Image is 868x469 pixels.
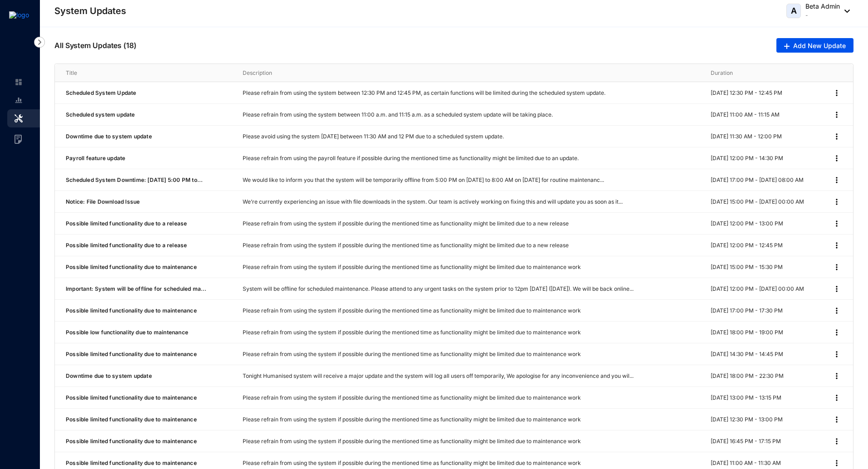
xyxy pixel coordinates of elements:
[711,88,821,98] p: [DATE] 12:30 PM - 12:45 PM
[243,459,581,466] span: Please refrain from using the system if possible during the mentioned time as functionality might...
[832,371,841,381] img: more.27664ee4a8faa814348e188645a3c1fc.svg
[7,91,29,109] li: Reports
[832,459,841,468] img: more.27664ee4a8faa814348e188645a3c1fc.svg
[711,459,821,468] p: [DATE] 11:00 AM - 11:30 AM
[243,351,581,357] span: Please refrain from using the system if possible during the mentioned time as functionality might...
[832,328,841,337] img: more.27664ee4a8faa814348e188645a3c1fc.svg
[832,263,841,272] img: more.27664ee4a8faa814348e188645a3c1fc.svg
[66,111,135,118] span: Scheduled system update
[711,110,821,119] p: [DATE] 11:00 AM - 11:15 AM
[711,393,821,402] p: [DATE] 13:00 PM - 13:15 PM
[66,394,197,401] span: Possible limited functionality due to maintenance
[243,220,569,227] span: Please refrain from using the system if possible during the mentioned time as functionality might...
[243,176,604,183] span: We would like to inform you that the system will be temporarily offline from 5:00 PM on [DATE] to...
[840,10,850,13] img: dropdown-black.8e83cc76930a90b1a4fdb6d089b7bf3a.svg
[243,329,581,336] span: Please refrain from using the system if possible during the mentioned time as functionality might...
[711,197,821,206] p: [DATE] 15:00 PM - [DATE] 00:00 AM
[832,110,841,119] img: more.27664ee4a8faa814348e188645a3c1fc.svg
[832,306,841,315] img: more.27664ee4a8faa814348e188645a3c1fc.svg
[832,241,841,250] img: more.27664ee4a8faa814348e188645a3c1fc.svg
[832,154,841,163] img: more.27664ee4a8faa814348e188645a3c1fc.svg
[15,96,23,104] img: report-unselected.e6a6b4230fc7da01f883.svg
[243,133,504,140] span: Please avoid using the system [DATE] between 11:30 AM and 12 PM due to a scheduled system update.
[66,176,203,183] span: Scheduled System Downtime: [DATE] 5:00 PM to...
[832,176,841,185] img: more.27664ee4a8faa814348e188645a3c1fc.svg
[243,198,623,205] span: We’re currently experiencing an issue with file downloads in the system. Our team is actively wor...
[66,133,152,140] span: Downtime due to system update
[805,11,840,20] p: -
[711,306,821,315] p: [DATE] 17:00 PM - 17:30 PM
[243,285,634,292] span: System will be offline for scheduled maintenance. Please attend to any urgent tasks on the system...
[243,242,569,249] span: Please refrain from using the system if possible during the mentioned time as functionality might...
[243,394,581,401] span: Please refrain from using the system if possible during the mentioned time as functionality might...
[832,219,841,228] img: more.27664ee4a8faa814348e188645a3c1fc.svg
[243,111,553,118] span: Please refrain from using the system between 11:00 a.m. and 11:15 a.m. as a scheduled system upda...
[66,242,187,249] span: Possible limited functionality due to a release
[15,114,23,122] img: system-update.84bd0911a8f9c6bdd84d.svg
[66,220,187,227] span: Possible limited functionality due to a release
[832,284,841,293] img: more.27664ee4a8faa814348e188645a3c1fc.svg
[54,5,126,17] p: System Updates
[791,7,797,15] span: A
[66,89,137,96] span: Scheduled System Update
[54,40,137,51] p: All System Updates ( 18 )
[66,351,197,357] span: Possible limited functionality due to maintenance
[805,2,840,11] p: Beta Admin
[711,241,821,250] p: [DATE] 12:00 PM - 12:45 PM
[711,154,821,163] p: [DATE] 12:00 PM - 14:30 PM
[711,132,821,141] p: [DATE] 11:30 AM - 12:00 PM
[7,109,45,127] li: System Updates
[832,393,841,402] img: more.27664ee4a8faa814348e188645a3c1fc.svg
[243,307,581,314] span: Please refrain from using the system if possible during the mentioned time as functionality might...
[711,350,821,359] p: [DATE] 14:30 PM - 14:45 PM
[66,155,125,161] span: Payroll feature update
[243,155,579,161] span: Please refrain from using the payroll feature if possible during the mentioned time as functional...
[711,176,821,185] p: [DATE] 17:00 PM - [DATE] 08:00 AM
[232,64,700,82] th: Description
[66,264,197,270] span: Possible limited functionality due to maintenance
[711,328,821,337] p: [DATE] 18:00 PM - 19:00 PM
[711,437,821,446] p: [DATE] 16:45 PM - 17:15 PM
[66,285,207,292] span: Important: System will be offline for scheduled ma...
[711,263,821,272] p: [DATE] 15:00 PM - 15:30 PM
[66,416,197,423] span: Possible limited functionality due to maintenance
[832,132,841,141] img: more.27664ee4a8faa814348e188645a3c1fc.svg
[66,372,152,379] span: Downtime due to system update
[793,41,846,50] span: Add New Update
[34,37,45,48] img: nav-icon-right.af6afadce00d159da59955279c43614e.svg
[832,350,841,359] img: more.27664ee4a8faa814348e188645a3c1fc.svg
[776,38,853,53] button: Add New Update
[243,89,605,96] span: Please refrain from using the system between 12:30 PM and 12:45 PM, as certain functions will be ...
[7,73,29,91] li: Super Admin
[832,437,841,446] img: more.27664ee4a8faa814348e188645a3c1fc.svg
[243,416,581,423] span: Please refrain from using the system if possible during the mentioned time as functionality might...
[9,11,29,19] img: logo
[66,198,140,205] span: Notice: File Download Issue
[711,219,821,228] p: [DATE] 12:00 PM - 13:00 PM
[66,438,197,445] span: Possible limited functionality due to maintenance
[700,64,821,82] th: Duration
[66,329,188,336] span: Possible low functionality due to maintenance
[55,64,232,82] th: Title
[711,284,821,293] p: [DATE] 12:00 PM - [DATE] 00:00 AM
[243,372,634,379] span: Tonight Humanised system will receive a major update and the system will log all users off tempor...
[15,78,23,86] img: home-unselected.a29eae3204392db15eaf.svg
[243,264,581,270] span: Please refrain from using the system if possible during the mentioned time as functionality might...
[66,459,197,466] span: Possible limited functionality due to maintenance
[243,438,581,445] span: Please refrain from using the system if possible during the mentioned time as functionality might...
[832,88,841,98] img: more.27664ee4a8faa814348e188645a3c1fc.svg
[784,44,790,49] img: plus-white.7e07c6ac53a58cfa577907f95fa16516.svg
[832,415,841,424] img: more.27664ee4a8faa814348e188645a3c1fc.svg
[711,415,821,424] p: [DATE] 12:30 PM - 13:00 PM
[711,371,821,381] p: [DATE] 18:00 PM - 22:30 PM
[832,197,841,206] img: more.27664ee4a8faa814348e188645a3c1fc.svg
[66,307,197,314] span: Possible limited functionality due to maintenance
[15,135,22,144] img: invoices-unselected.35f5568a6b49964eda22.svg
